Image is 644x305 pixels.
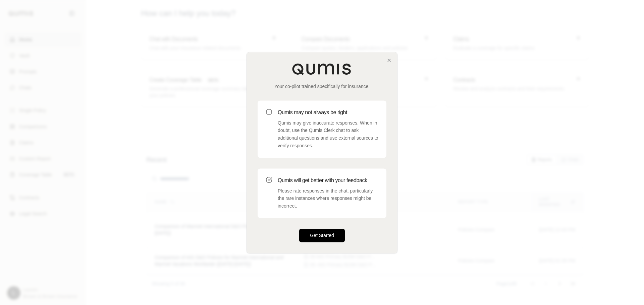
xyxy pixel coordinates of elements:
p: Qumis may give inaccurate responses. When in doubt, use the Qumis Clerk chat to ask additional qu... [278,119,378,150]
p: Your co-pilot trained specifically for insurance. [258,83,386,90]
h3: Qumis will get better with your feedback [278,176,378,184]
img: Qumis Logo [292,63,352,75]
button: Get Started [299,229,345,242]
p: Please rate responses in the chat, particularly the rare instances where responses might be incor... [278,187,378,210]
h3: Qumis may not always be right [278,108,378,117]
